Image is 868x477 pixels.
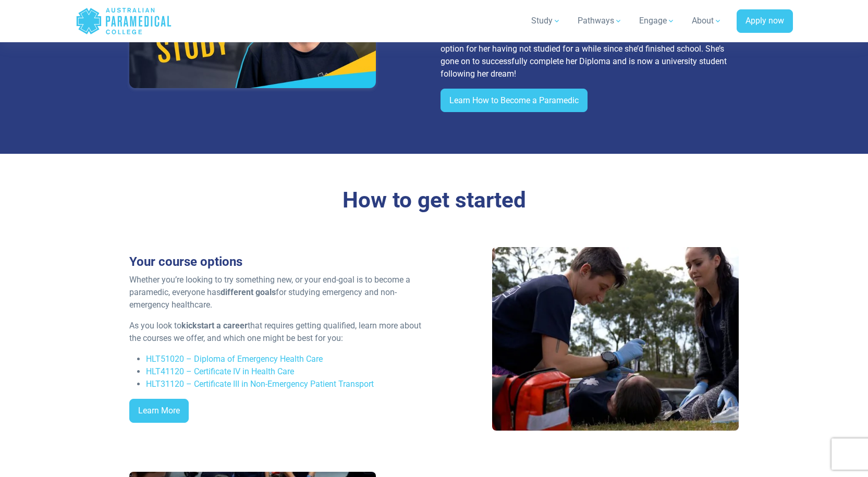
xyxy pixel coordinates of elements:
a: Learn More [129,399,189,423]
p: [PERSON_NAME] decided to start her journey with APC because it was the best option for her having... [441,30,739,80]
a: HLT31120 – Certificate III in Non-Emergency Patient Transport [146,379,374,389]
a: HLT51020 – Diploma of Emergency Health Care [146,354,323,364]
strong: kickstart a career [181,321,248,331]
a: Apply now [737,9,793,33]
p: Whether you’re looking to try something new, or your end-goal is to become a paramedic, everyone ... [129,274,428,311]
a: Study [525,6,567,35]
strong: different goals [221,287,276,297]
a: Pathways [571,6,629,35]
h3: How to get started [129,187,739,214]
a: About [686,6,728,35]
a: Australian Paramedical College [76,4,172,38]
h3: Your course options [129,254,428,270]
a: HLT41120 – Certificate IV in Health Care [146,366,294,376]
a: Engage [633,6,681,35]
p: As you look to that requires getting qualified, learn more about the courses we offer, and which ... [129,320,428,345]
a: Learn How to Become a Paramedic [441,89,588,113]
